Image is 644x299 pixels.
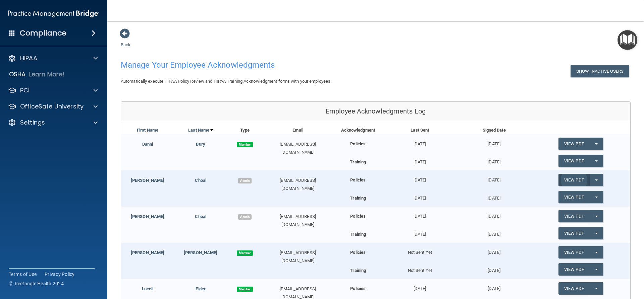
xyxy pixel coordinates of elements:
span: Member [237,287,253,292]
a: PCI [8,86,98,94]
div: [DATE] [383,191,457,202]
span: Admin [238,214,252,220]
b: Policies [350,141,366,146]
span: Ⓒ Rectangle Health 2024 [9,280,64,287]
b: Training [350,268,366,273]
p: OSHA [9,70,26,78]
a: HIPAA [8,54,98,62]
a: Choal [195,214,206,219]
a: View PDF [558,174,589,186]
a: Danni [142,142,153,147]
a: View PDF [558,155,589,167]
p: PCI [20,86,30,94]
a: View PDF [558,210,589,222]
a: First Name [137,126,158,134]
a: Settings [8,119,98,127]
div: Last Sent [383,126,457,134]
div: [DATE] [457,207,531,220]
a: Last Name [188,126,213,134]
b: Policies [350,250,366,255]
a: View PDF [558,246,589,258]
div: [DATE] [383,170,457,184]
a: Luceil [142,286,154,291]
span: Automatically execute HIPAA Policy Review and HIPAA Training Acknowledgment forms with your emplo... [121,79,331,84]
span: Member [237,250,253,256]
b: Training [350,196,366,201]
a: Terms of Use [9,271,37,278]
a: Back [121,34,130,47]
div: [DATE] [457,155,531,166]
span: Member [237,142,253,147]
button: Open Resource Center [618,30,637,50]
b: Training [350,159,366,164]
div: [DATE] [383,279,457,293]
iframe: Drift Widget Chat Controller [528,251,636,278]
b: Policies [350,214,366,219]
a: Elder [196,286,206,291]
h4: Manage Your Employee Acknowledgments [121,61,414,69]
div: Employee Acknowledgments Log [121,102,630,121]
div: [EMAIL_ADDRESS][DOMAIN_NAME] [263,140,333,156]
div: [DATE] [457,191,531,202]
div: [EMAIL_ADDRESS][DOMAIN_NAME] [263,213,333,229]
div: [DATE] [383,207,457,220]
a: [PERSON_NAME] [184,250,217,255]
p: Learn More! [29,70,65,78]
b: Training [350,232,366,237]
div: [EMAIL_ADDRESS][DOMAIN_NAME] [263,176,333,193]
span: Admin [238,178,252,183]
a: View PDF [558,138,589,150]
p: HIPAA [20,54,37,62]
a: Choal [195,178,206,183]
a: View PDF [558,191,589,203]
h4: Compliance [20,28,66,38]
div: Not Sent Yet [383,243,457,256]
div: [DATE] [457,227,531,238]
div: [EMAIL_ADDRESS][DOMAIN_NAME] [263,249,333,265]
p: Settings [20,119,45,127]
a: [PERSON_NAME] [131,214,164,219]
a: [PERSON_NAME] [131,250,164,255]
div: Not Sent Yet [383,263,457,275]
div: [DATE] [383,227,457,238]
b: Policies [350,177,366,182]
a: View PDF [558,227,589,239]
img: PMB logo [8,7,99,20]
a: Bury [196,142,205,147]
div: [DATE] [383,134,457,148]
div: Email [263,126,333,134]
div: [DATE] [457,170,531,184]
div: [DATE] [457,279,531,293]
a: OfficeSafe University [8,102,98,110]
p: OfficeSafe University [20,102,84,110]
a: [PERSON_NAME] [131,178,164,183]
b: Policies [350,286,366,291]
div: Acknowledgment [333,126,383,134]
button: Show Inactive Users [571,65,629,77]
div: [DATE] [457,243,531,256]
div: Type [227,126,262,134]
div: [DATE] [457,134,531,148]
a: Privacy Policy [45,271,75,278]
a: View PDF [558,282,589,295]
div: Signed Date [457,126,531,134]
div: [DATE] [383,155,457,166]
div: [DATE] [457,263,531,275]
